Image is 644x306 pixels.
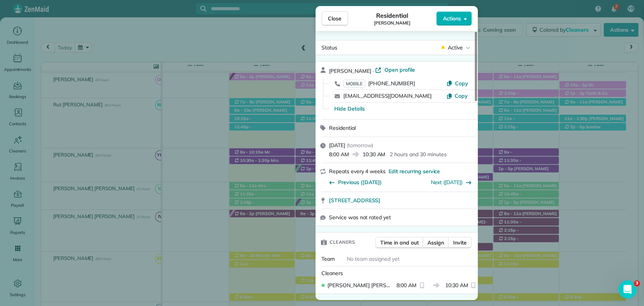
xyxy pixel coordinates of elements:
[329,197,473,204] a: [STREET_ADDRESS]
[329,125,356,131] span: Residential
[423,237,449,248] button: Assign
[375,237,423,248] button: Time in and out
[328,15,341,22] span: Close
[376,11,408,20] span: Residential
[446,92,468,100] button: Copy
[397,281,417,289] span: 8:00 AM
[445,281,468,289] span: 10:30 AM
[380,239,418,246] span: Time in and out
[343,80,415,87] a: MOBILE[PHONE_NUMBER]
[329,142,345,149] span: [DATE]
[329,151,349,158] span: 8:00 AM
[384,66,415,74] span: Open profile
[389,168,440,175] span: Edit recurring service
[448,44,463,51] span: Active
[329,197,380,204] span: [STREET_ADDRESS]
[375,66,415,74] a: Open profile
[443,15,461,22] span: Actions
[374,20,411,26] span: [PERSON_NAME]
[329,68,371,74] span: [PERSON_NAME]
[338,178,382,186] span: Previous ([DATE])
[618,280,636,298] iframe: Intercom live chat
[321,44,337,51] span: Status
[347,142,373,149] span: ( tomorrow )
[329,214,391,221] span: Service was not rated yet
[453,239,467,246] span: Invite
[343,80,365,88] span: MOBILE
[634,280,640,286] span: 3
[329,168,386,175] span: Repeats every 4 weeks
[455,92,468,99] span: Copy
[321,11,348,26] button: Close
[330,238,355,246] span: Cleaners
[431,179,463,186] a: Next ([DATE])
[347,255,399,262] span: No team assigned yet
[371,68,375,74] span: ·
[368,80,415,87] span: [PHONE_NUMBER]
[327,281,393,289] span: [PERSON_NAME] [PERSON_NAME]
[449,237,472,248] button: Invite
[329,178,382,186] button: Previous ([DATE])
[455,80,468,87] span: Copy
[428,239,444,246] span: Assign
[390,151,447,158] p: 2 hours and 30 minutes
[431,178,472,186] button: Next ([DATE])
[363,151,386,158] span: 10:30 AM
[334,105,365,112] button: Hide Details
[321,270,343,277] span: Cleaners
[321,255,335,262] span: Team
[343,92,432,99] a: [EMAIL_ADDRESS][DOMAIN_NAME]
[446,80,468,87] button: Copy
